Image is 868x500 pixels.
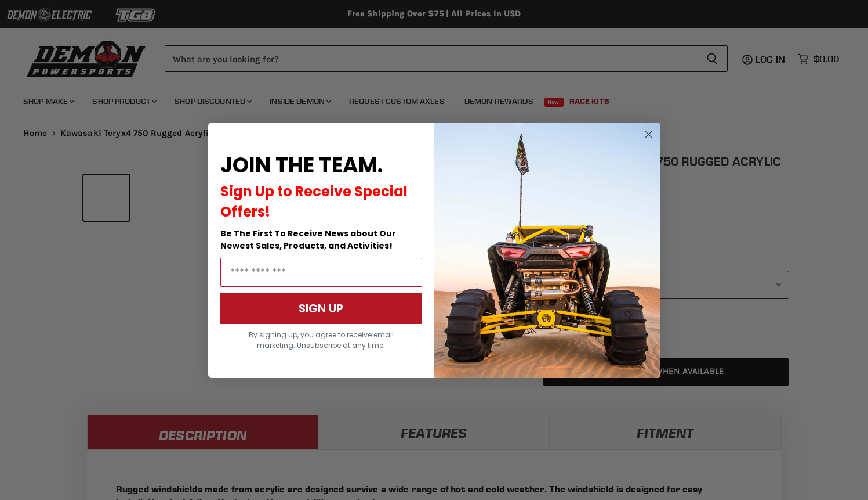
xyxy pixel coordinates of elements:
[220,228,396,251] span: Be The First To Receive News about Our Newest Sales, Products, and Activities!
[641,127,656,142] button: Close dialog
[220,150,383,180] span: JOIN THE TEAM.
[434,123,660,378] img: a9095488-b6e7-41ba-879d-588abfab540b.jpeg
[249,330,394,350] span: By signing up, you agree to receive email marketing. Unsubscribe at any time.
[220,293,422,324] button: SIGN UP
[220,182,408,221] span: Sign Up to Receive Special Offers!
[220,258,422,287] input: Email Address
